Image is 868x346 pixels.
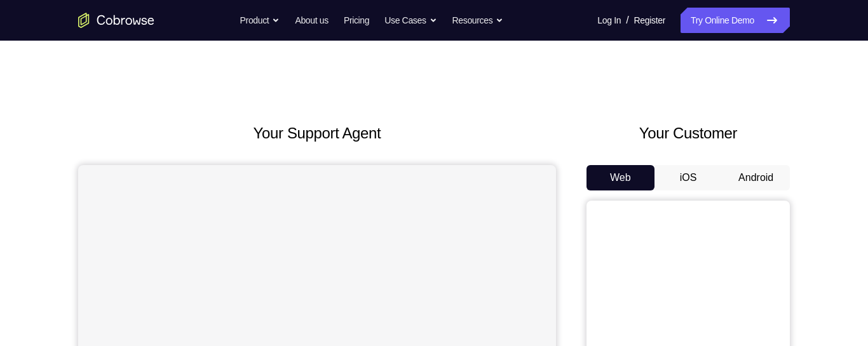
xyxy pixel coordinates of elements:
h2: Your Support Agent [78,122,556,145]
a: Log In [597,8,621,33]
button: iOS [654,165,722,190]
a: Go to the home page [78,13,154,28]
a: About us [295,8,328,33]
a: Try Online Demo [681,8,790,33]
button: Use Cases [384,8,437,33]
button: Web [587,165,654,190]
button: Android [722,165,790,190]
h2: Your Customer [587,122,790,145]
button: Resources [452,8,504,33]
a: Pricing [344,8,369,33]
span: / [626,13,628,28]
button: Product [240,8,280,33]
a: Register [634,8,665,33]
